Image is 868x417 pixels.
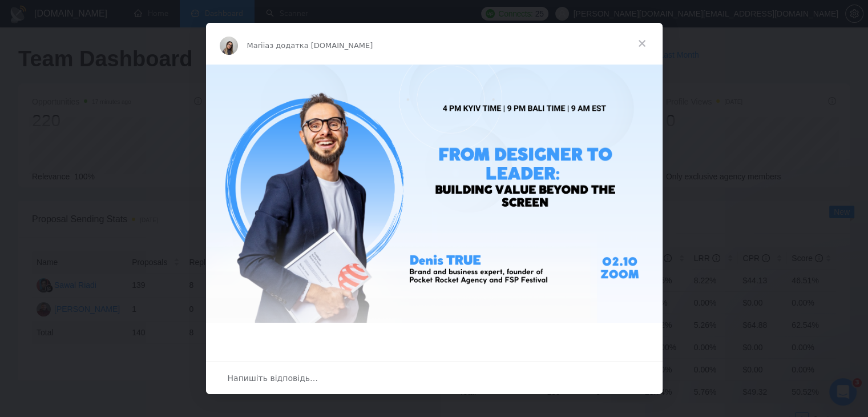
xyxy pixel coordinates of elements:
[228,371,318,386] span: Напишіть відповідь…
[220,37,238,55] img: Profile image for Mariia
[247,41,270,50] span: Mariia
[206,362,663,394] div: Відкрити бесіду й відповісти
[269,41,373,50] span: з додатка [DOMAIN_NAME]
[621,23,663,64] span: Закрити
[276,342,593,383] div: 🤔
